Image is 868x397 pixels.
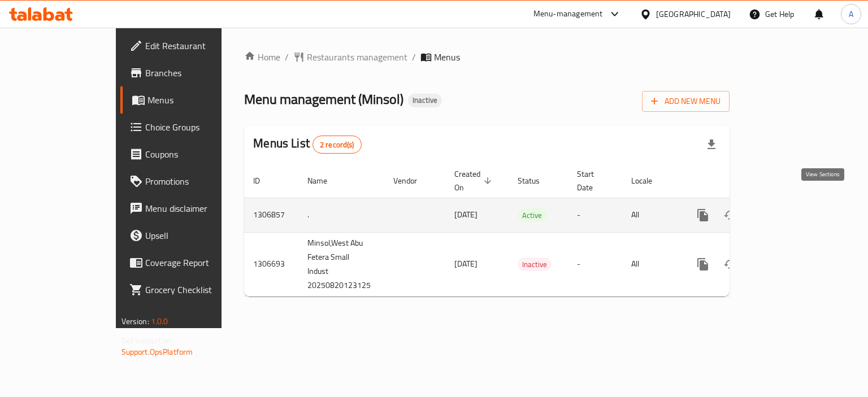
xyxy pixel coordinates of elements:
[121,314,149,329] span: Version:
[120,114,261,141] a: Choice Groups
[145,256,252,269] span: Coverage Report
[145,202,252,215] span: Menu disclaimer
[717,251,744,278] button: Change Status
[145,174,252,188] span: Promotions
[408,95,442,105] span: Inactive
[253,174,275,187] span: ID
[120,32,261,59] a: Edit Restaurant
[518,174,554,187] span: Status
[313,136,362,154] div: Total records count
[293,50,407,64] a: Restaurants management
[120,59,261,86] a: Branches
[244,50,730,64] nav: breadcrumb
[244,198,298,232] td: 1306857
[120,276,261,303] a: Grocery Checklist
[518,258,552,271] span: Inactive
[698,131,725,158] div: Export file
[121,333,173,348] span: Get support on:
[147,93,252,107] span: Menus
[120,86,261,114] a: Menus
[145,283,252,296] span: Grocery Checklist
[568,232,622,296] td: -
[689,251,717,278] button: more
[145,66,252,80] span: Branches
[120,168,261,195] a: Promotions
[518,208,546,222] div: Active
[298,198,384,232] td: .
[408,94,442,107] div: Inactive
[454,167,495,194] span: Created On
[689,202,717,229] button: more
[577,167,609,194] span: Start Date
[285,50,289,64] li: /
[151,314,168,329] span: 1.0.0
[412,50,416,64] li: /
[120,222,261,249] a: Upsell
[622,198,680,232] td: All
[145,39,252,53] span: Edit Restaurant
[120,195,261,222] a: Menu disclaimer
[533,7,603,21] div: Menu-management
[253,135,361,154] h2: Menus List
[454,256,478,271] span: [DATE]
[145,120,252,134] span: Choice Groups
[120,249,261,276] a: Coverage Report
[656,8,731,20] div: [GEOGRAPHIC_DATA]
[717,202,744,229] button: Change Status
[393,174,432,187] span: Vendor
[568,198,622,232] td: -
[651,94,721,108] span: Add New Menu
[518,258,552,271] div: Inactive
[622,232,680,296] td: All
[454,207,478,222] span: [DATE]
[244,232,298,296] td: 1306693
[307,174,342,187] span: Name
[244,86,403,112] span: Menu management ( Minsol )
[145,147,252,161] span: Coupons
[244,50,280,64] a: Home
[518,209,546,222] span: Active
[244,164,807,296] table: enhanced table
[631,174,667,187] span: Locale
[313,139,361,150] span: 2 record(s)
[680,164,807,198] th: Actions
[642,91,730,112] button: Add New Menu
[121,344,193,359] a: Support.OpsPlatform
[298,232,384,296] td: Minsol,West Abu Fetera Small Indust 20250820123125
[120,141,261,168] a: Coupons
[434,50,460,64] span: Menus
[307,50,407,64] span: Restaurants management
[145,229,252,242] span: Upsell
[849,8,853,20] span: A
